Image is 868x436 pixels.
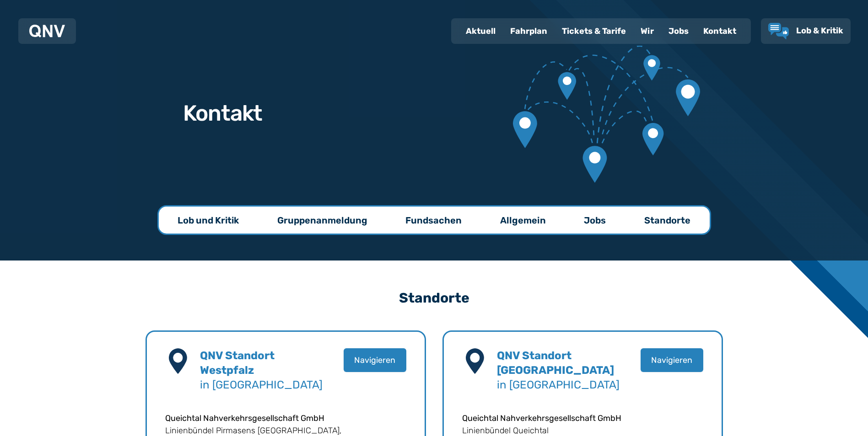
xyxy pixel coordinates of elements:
[641,348,703,372] button: Navigieren
[497,349,614,377] b: QNV Standort [GEOGRAPHIC_DATA]
[633,19,661,43] a: Wir
[259,207,386,234] a: Gruppenanmeldung
[183,102,263,124] h1: Kontakt
[584,214,606,227] p: Jobs
[500,214,546,227] p: Allgemein
[626,207,709,234] a: Standorte
[497,348,620,392] h4: in [GEOGRAPHIC_DATA]
[200,348,323,392] h4: in [GEOGRAPHIC_DATA]
[178,214,239,227] p: Lob und Kritik
[146,282,723,314] h3: Standorte
[482,207,564,234] a: Allgemein
[200,349,275,377] b: QNV Standort Westpfalz
[165,412,406,425] p: Queichtal Nahverkehrsgesellschaft GmbH
[159,207,257,234] a: Lob und Kritik
[768,23,843,39] a: Lob & Kritik
[462,412,703,425] p: Queichtal Nahverkehrsgesellschaft GmbH
[644,214,690,227] p: Standorte
[555,19,633,43] a: Tickets & Tarife
[513,46,700,183] img: Verbundene Kartenmarkierungen
[29,22,65,40] a: QNV Logo
[503,19,555,43] a: Fahrplan
[796,26,843,36] span: Lob & Kritik
[696,19,744,43] a: Kontakt
[458,19,503,43] a: Aktuell
[566,207,624,234] a: Jobs
[405,214,462,227] p: Fundsachen
[387,207,480,234] a: Fundsachen
[661,19,696,43] a: Jobs
[277,214,367,227] p: Gruppenanmeldung
[344,348,406,372] button: Navigieren
[29,25,65,37] img: QNV Logo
